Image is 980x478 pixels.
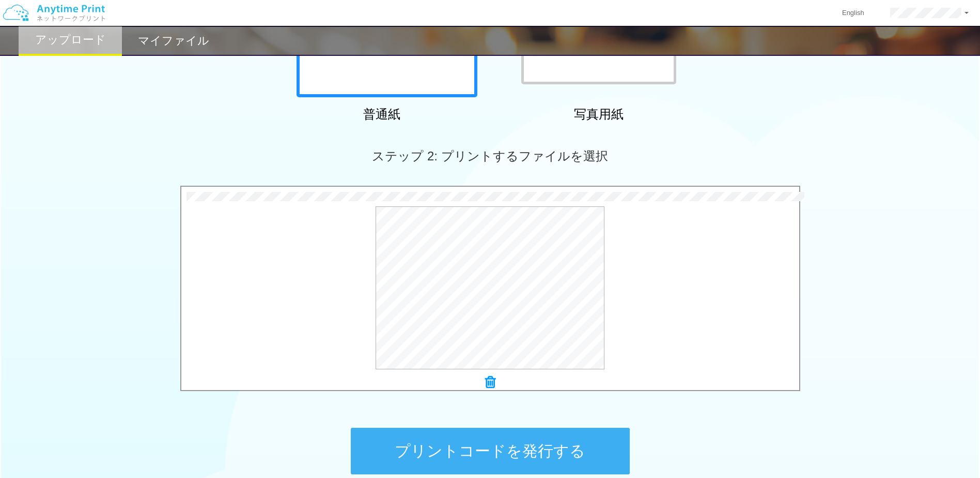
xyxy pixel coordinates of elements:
[372,149,608,163] span: ステップ 2: プリントするファイルを選択
[35,34,106,46] h2: アップロード
[291,108,472,121] h2: 普通紙
[351,428,630,474] button: プリントコードを発行する
[508,108,689,121] h2: 写真用紙
[138,35,209,47] h2: マイファイル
